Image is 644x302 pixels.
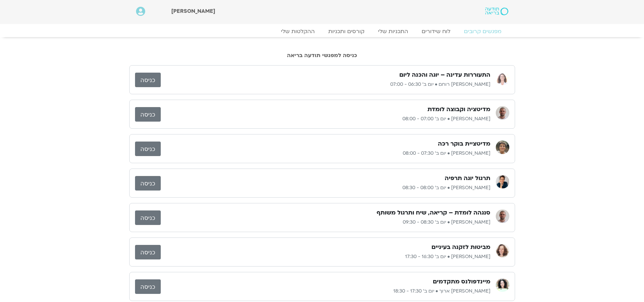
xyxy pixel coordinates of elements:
[496,278,509,292] img: עינת ארוך
[161,80,490,89] p: [PERSON_NAME] רוחם • יום ב׳ 06:30 - 07:00
[135,142,161,156] a: כניסה
[161,184,490,192] p: [PERSON_NAME] • יום ב׳ 08:00 - 08:30
[129,52,515,58] h2: כניסה למפגשי תודעה בריאה
[438,140,490,148] h3: מדיטציית בוקר רכה
[135,176,161,191] a: כניסה
[161,287,490,295] p: [PERSON_NAME] ארוך • יום ב׳ 17:30 - 18:30
[135,73,161,87] a: כניסה
[496,244,509,257] img: נעמה כהן
[135,210,161,225] a: כניסה
[427,105,490,114] h3: מדיטציה וקבוצה לומדת
[431,243,490,251] h3: מביטות לזקנה בעיניים
[274,28,321,35] a: ההקלטות שלי
[433,278,490,286] h3: מיינדפולנס מתקדמים
[321,28,371,35] a: קורסים ותכניות
[496,72,509,85] img: אורנה סמלסון רוחם
[496,141,509,154] img: נעם גרייף
[161,253,490,261] p: [PERSON_NAME] • יום ב׳ 16:30 - 17:30
[496,209,509,223] img: דקל קנטי
[496,175,509,188] img: יעל אלנברג
[371,28,415,35] a: התכניות שלי
[415,28,457,35] a: לוח שידורים
[496,106,509,120] img: דקל קנטי
[377,209,490,217] h3: סנגהה לומדת – קריאה, שיח ותרגול משותף
[135,279,161,294] a: כניסה
[457,28,508,35] a: מפגשים קרובים
[135,245,161,259] a: כניסה
[399,71,490,79] h3: התעוררות עדינה – יוגה והכנה ליום
[161,115,490,123] p: [PERSON_NAME] • יום ב׳ 07:00 - 08:00
[135,107,161,122] a: כניסה
[136,28,508,35] nav: Menu
[161,149,490,157] p: [PERSON_NAME] • יום ב׳ 07:30 - 08:00
[445,174,490,182] h3: תרגול יוגה תרפיה
[171,7,215,15] span: [PERSON_NAME]
[161,218,490,226] p: [PERSON_NAME] • יום ב׳ 08:30 - 09:30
